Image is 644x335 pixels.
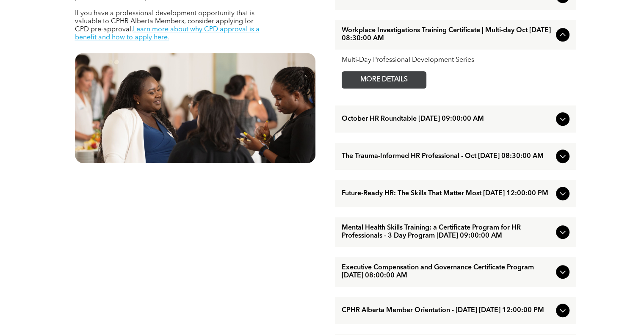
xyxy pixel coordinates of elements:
[342,115,553,123] span: October HR Roundtable [DATE] 09:00:00 AM
[342,152,553,161] span: The Trauma-Informed HR Professional - Oct [DATE] 08:30:00 AM
[75,26,260,41] a: Learn more about why CPD approval is a benefit and how to apply here.
[342,224,553,240] span: Mental Health Skills Training: a Certificate Program for HR Professionals - 3 Day Program [DATE] ...
[342,56,569,64] div: Multi-Day Professional Development Series
[342,264,553,280] span: Executive Compensation and Governance Certificate Program [DATE] 08:00:00 AM
[351,72,417,88] span: MORE DETAILS
[342,71,426,89] a: MORE DETAILS
[75,10,254,33] span: If you have a professional development opportunity that is valuable to CPHR Alberta Members, cons...
[342,307,553,315] span: CPHR Alberta Member Orientation - [DATE] [DATE] 12:00:00 PM
[342,190,553,198] span: Future-Ready HR: The Skills That Matter Most [DATE] 12:00:00 PM
[342,27,553,43] span: Workplace Investigations Training Certificate | Multi-day Oct [DATE] 08:30:00 AM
